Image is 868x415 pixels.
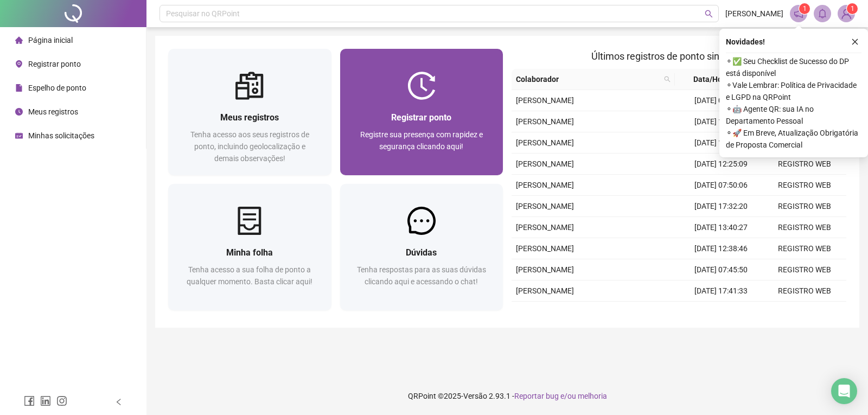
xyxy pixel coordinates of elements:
[818,9,827,18] span: bell
[763,217,846,238] td: REGISTRO WEB
[679,196,763,217] td: [DATE] 17:32:20
[763,280,846,302] td: REGISTRO WEB
[15,60,23,68] span: environment
[40,395,51,406] span: linkedin
[679,259,763,280] td: [DATE] 07:45:50
[15,132,23,139] span: schedule
[56,395,67,406] span: instagram
[679,175,763,196] td: [DATE] 07:50:06
[803,5,807,12] span: 1
[763,196,846,217] td: REGISTRO WEB
[847,3,858,14] sup: Atualize o seu contato no menu Meus Dados
[360,130,483,151] span: Registre sua presença com rapidez e segurança clicando aqui!
[15,36,23,44] span: home
[516,96,574,105] span: [PERSON_NAME]
[726,55,861,79] span: ⚬ ✅ Seu Checklist de Sucesso do DP está disponível
[679,111,763,132] td: [DATE] 17:30:07
[516,244,574,253] span: [PERSON_NAME]
[794,9,803,18] span: notification
[516,223,574,232] span: [PERSON_NAME]
[516,202,574,210] span: [PERSON_NAME]
[15,108,23,116] span: clock-circle
[516,265,574,274] span: [PERSON_NAME]
[679,132,763,154] td: [DATE] 13:33:23
[516,117,574,126] span: [PERSON_NAME]
[679,73,744,85] span: Data/Hora
[146,377,868,415] footer: QRPoint © 2025 - 2.93.1 -
[675,69,757,90] th: Data/Hora
[726,36,765,48] span: Novidades !
[679,154,763,175] td: [DATE] 12:25:09
[705,10,713,18] span: search
[664,76,671,82] span: search
[799,3,810,14] sup: 1
[463,392,487,400] span: Versão
[838,5,854,22] img: 87213
[340,49,503,175] a: Registrar pontoRegistre sua presença com rapidez e segurança clicando aqui!
[28,60,81,68] span: Registrar ponto
[516,138,574,147] span: [PERSON_NAME]
[679,238,763,259] td: [DATE] 12:38:46
[662,71,673,87] span: search
[190,130,309,163] span: Tenha acesso aos seus registros de ponto, incluindo geolocalização e demais observações!
[226,247,273,258] span: Minha folha
[15,84,23,92] span: file
[516,159,574,168] span: [PERSON_NAME]
[28,84,86,92] span: Espelho de ponto
[763,302,846,323] td: REGISTRO WEB
[763,238,846,259] td: REGISTRO WEB
[391,112,451,123] span: Registrar ponto
[726,79,861,103] span: ⚬ Vale Lembrar: Política de Privacidade e LGPD na QRPoint
[28,107,78,116] span: Meus registros
[516,73,660,85] span: Colaborador
[726,103,861,127] span: ⚬ 🤖 Agente QR: sua IA no Departamento Pessoal
[591,50,767,62] span: Últimos registros de ponto sincronizados
[516,181,574,189] span: [PERSON_NAME]
[187,265,312,286] span: Tenha acesso a sua folha de ponto a qualquer momento. Basta clicar aqui!
[851,38,859,46] span: close
[168,184,331,310] a: Minha folhaTenha acesso a sua folha de ponto a qualquer momento. Basta clicar aqui!
[514,392,607,400] span: Reportar bug e/ou melhoria
[220,112,279,123] span: Meus registros
[28,131,94,140] span: Minhas solicitações
[831,378,857,404] div: Open Intercom Messenger
[24,395,35,406] span: facebook
[28,36,73,44] span: Página inicial
[516,286,574,295] span: [PERSON_NAME]
[679,90,763,111] td: [DATE] 07:47:56
[679,217,763,238] td: [DATE] 13:40:27
[679,302,763,323] td: [DATE] 13:39:16
[763,154,846,175] td: REGISTRO WEB
[851,5,854,12] span: 1
[115,398,123,406] span: left
[725,8,783,20] span: [PERSON_NAME]
[679,280,763,302] td: [DATE] 17:41:33
[168,49,331,175] a: Meus registrosTenha acesso aos seus registros de ponto, incluindo geolocalização e demais observa...
[357,265,486,286] span: Tenha respostas para as suas dúvidas clicando aqui e acessando o chat!
[726,127,861,151] span: ⚬ 🚀 Em Breve, Atualização Obrigatória de Proposta Comercial
[406,247,437,258] span: Dúvidas
[763,175,846,196] td: REGISTRO WEB
[340,184,503,310] a: DúvidasTenha respostas para as suas dúvidas clicando aqui e acessando o chat!
[763,259,846,280] td: REGISTRO WEB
